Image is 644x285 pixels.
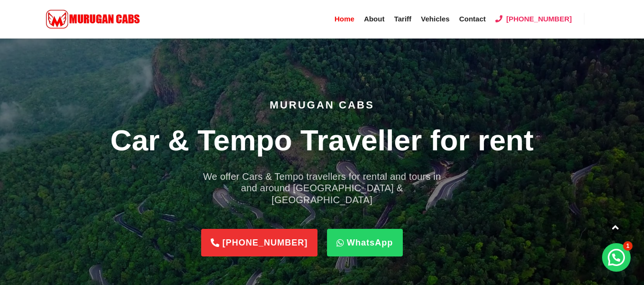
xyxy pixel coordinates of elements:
[335,15,355,23] span: Home
[55,120,589,161] h1: Car & Tempo Traveller for rent
[364,15,384,23] span: About
[347,238,393,247] span: WhatsApp
[222,238,307,247] span: [PHONE_NUMBER]
[327,229,403,256] a: WhatsApp
[55,100,589,110] p: Murugan Cabs
[459,15,486,23] span: Contact
[201,229,317,256] a: [PHONE_NUMBER]
[506,15,572,23] span: [PHONE_NUMBER]
[195,171,449,206] h4: We offer Cars & Tempo travellers for rental and tours in and around [GEOGRAPHIC_DATA] & [GEOGRAPH...
[421,15,450,23] span: Vehicles
[394,15,411,23] span: Tariff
